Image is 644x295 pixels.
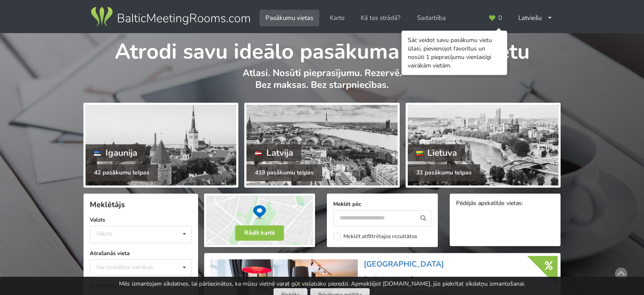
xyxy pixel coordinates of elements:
a: Latvija 419 pasākumu telpas [244,103,399,188]
div: 419 pasākumu telpas [246,164,322,181]
div: Valsts [96,230,113,237]
label: Atrašanās vieta [90,249,192,258]
a: [GEOGRAPHIC_DATA] [364,259,444,269]
img: Baltic Meeting Rooms [89,5,252,29]
p: Atlasi. Nosūti pieprasījumu. Rezervē. Bez maksas. Bez starpniecības. [83,67,561,100]
label: Valsts [90,216,192,224]
label: Meklēt atfiltrētajos rezultātos [333,233,417,240]
a: Igaunija 42 pasākumu telpas [83,103,238,188]
div: Latvija [246,144,301,161]
div: Igaunija [86,144,146,161]
img: Rādīt kartē [204,194,315,247]
div: Pasākumu telpas: [364,275,554,283]
div: Var izvēlēties vairākas [94,262,172,272]
span: Meklētājs [90,199,125,210]
strong: 3 [410,275,414,283]
a: Kā tas strādā? [355,10,406,26]
div: Latviešu [512,10,558,26]
h1: Atrodi savu ideālo pasākuma norises vietu [83,33,561,65]
div: Sāc veidot savu pasākumu vietu izlasi, pievienojot favorītus un nosūti 1 pieprasījumu vienlaicīgi... [408,36,501,70]
div: Lietuva [408,144,466,161]
div: 31 pasākumu telpas [408,164,480,181]
a: Pasākumu vietas [260,10,319,26]
a: Sadarbība [411,10,452,26]
button: Rādīt kartē [235,225,284,241]
div: Pēdējās apskatītās vietas: [456,200,554,208]
a: Lietuva 31 pasākumu telpas [406,103,561,188]
div: 42 pasākumu telpas [86,164,158,181]
label: Meklēt pēc [333,200,431,208]
span: 0 [498,15,502,21]
a: Karte [324,10,351,26]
